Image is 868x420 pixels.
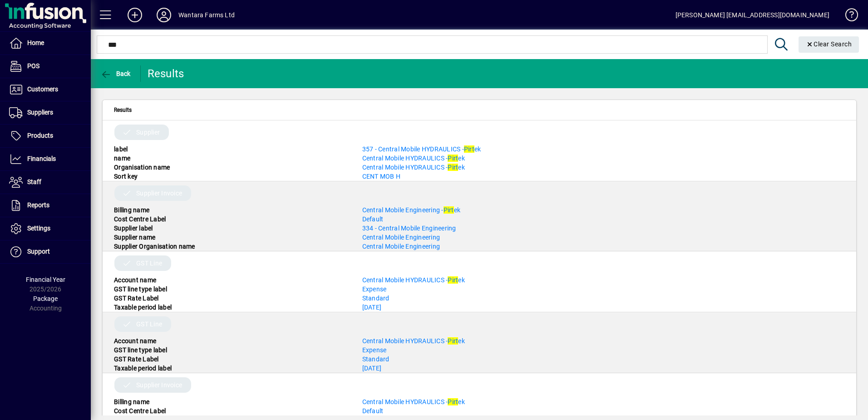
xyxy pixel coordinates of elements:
div: Results [148,66,186,81]
a: Central Mobile Engineering [362,234,440,241]
a: Central Mobile HYDRAULICS -Pirtek [362,398,465,405]
div: Account name [107,275,355,285]
a: Standard [362,355,390,363]
span: Back [100,70,131,77]
div: Supplier name [107,233,355,242]
span: Clear Search [806,40,852,48]
button: Add [120,7,149,23]
span: GST Line [136,320,162,329]
a: Staff [5,171,91,194]
em: Pirt [448,276,458,284]
a: Expense [362,285,387,293]
span: Reports [27,201,49,209]
span: Products [27,132,53,139]
span: Central Mobile HYDRAULICS - ek [362,337,465,345]
a: Standard [362,295,390,302]
a: Support [5,240,91,263]
div: Sort key [107,172,355,181]
div: Cost Centre Label [107,215,355,224]
div: GST line type label [107,285,355,294]
span: Central Mobile HYDRAULICS - ek [362,155,465,162]
em: Pirt [448,164,458,171]
em: Pirt [448,398,458,405]
span: Suppliers [27,109,53,116]
span: Customers [27,85,58,93]
button: Back [98,65,133,82]
a: [DATE] [362,304,382,311]
div: GST Rate Label [107,294,355,303]
span: Financials [27,155,56,162]
div: Account name [107,336,355,345]
a: Products [5,125,91,147]
a: 334 - Central Mobile Engineering [362,225,456,232]
a: POS [5,55,91,78]
div: GST line type label [107,345,355,355]
span: 357 - Central Mobile HYDRAULICS - ek [362,145,481,153]
em: Pirt [464,145,474,153]
div: Cost Centre Label [107,406,355,415]
a: Financials [5,148,91,170]
a: Default [362,407,384,415]
button: Profile [149,7,178,23]
span: Central Mobile HYDRAULICS - ek [362,398,465,405]
span: Results [114,105,132,115]
a: Central Mobile HYDRAULICS -Pirtek [362,337,465,345]
button: Clear [799,36,859,53]
a: Default [362,215,384,223]
app-page-header-button: Back [91,65,141,82]
span: Support [27,248,50,255]
em: Pirt [448,337,458,345]
span: Central Mobile HYDRAULICS - ek [362,276,465,284]
a: Central Mobile HYDRAULICS -Pirtek [362,276,465,284]
div: Taxable period label [107,364,355,373]
span: Supplier Invoice [136,380,182,390]
span: Central Mobile HYDRAULICS - ek [362,164,465,171]
a: Central Mobile HYDRAULICS -Pirtek [362,155,465,162]
div: Supplier Organisation name [107,242,355,251]
span: Home [27,39,44,46]
a: Reports [5,194,91,217]
span: Settings [27,225,50,232]
em: Pirt [448,155,458,162]
span: Supplier Invoice [136,189,182,198]
a: Home [5,32,91,55]
div: Taxable period label [107,303,355,312]
a: CENT MOB H [362,173,401,180]
div: Supplier label [107,224,355,233]
a: Central Mobile Engineering [362,243,440,250]
div: label [107,145,355,154]
a: 357 - Central Mobile HYDRAULICS -Pirtek [362,145,481,153]
div: Billing name [107,205,355,215]
span: Supplier [136,128,160,137]
div: GST Rate Label [107,355,355,364]
span: Package [33,295,58,302]
a: Suppliers [5,101,91,124]
span: Financial Year [26,276,65,283]
a: Expense [362,346,387,354]
a: [DATE] [362,365,382,372]
a: Customers [5,78,91,101]
div: Billing name [107,397,355,406]
div: Organisation name [107,163,355,172]
div: name [107,154,355,163]
span: GST Line [136,259,162,268]
a: Central Mobile Engineering -Pirtek [362,206,461,214]
span: POS [27,62,39,70]
div: Wantara Farms Ltd [178,8,235,22]
span: Staff [27,178,41,185]
em: Pirt [444,206,454,214]
span: Central Mobile Engineering - ek [362,206,461,214]
a: Central Mobile HYDRAULICS -Pirtek [362,164,465,171]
